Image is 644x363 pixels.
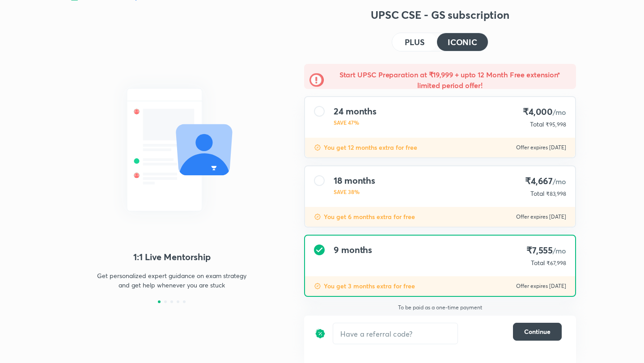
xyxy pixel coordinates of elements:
p: Offer expires [DATE] [516,144,566,151]
h4: 1:1 Live Mentorship [68,250,275,264]
h4: ₹7,555 [526,245,566,257]
h4: ICONIC [448,38,477,46]
p: Get personalized expert guidance on exam strategy and get help whenever you are stuck [94,271,250,290]
h4: 18 months [334,175,375,186]
img: discount [314,283,321,290]
button: ICONIC [437,33,488,51]
h4: ₹4,667 [525,175,566,187]
p: You get 6 months extra for free [324,212,415,221]
p: Total [531,258,545,267]
p: Offer expires [DATE] [516,283,566,290]
p: Total [530,189,544,198]
span: Continue [524,327,551,336]
button: Continue [513,323,562,341]
p: Total [530,120,544,129]
img: discount [314,213,321,220]
img: discount [315,323,326,344]
p: SAVE 47% [334,118,377,127]
span: ₹67,998 [547,260,566,266]
h3: UPSC CSE - GS subscription [304,8,576,22]
p: To be paid as a one-time payment [297,304,583,311]
h4: PLUS [405,38,424,46]
p: You get 3 months extra for free [324,282,415,291]
img: - [309,73,324,87]
span: /mo [553,177,566,186]
h4: 9 months [334,245,372,255]
h4: ₹4,000 [523,106,566,118]
span: /mo [553,246,566,255]
img: LMP_066b47ebaa.svg [68,72,275,228]
img: discount [314,144,321,151]
button: PLUS [392,33,437,51]
h5: Start UPSC Preparation at ₹19,999 + upto 12 Month Free extension* limited period offer! [329,69,571,91]
p: Offer expires [DATE] [516,213,566,220]
span: ₹95,998 [546,121,566,128]
h4: 24 months [334,106,377,117]
span: ₹83,998 [546,190,566,197]
input: Have a referral code? [333,323,458,344]
span: /mo [553,107,566,117]
p: SAVE 38% [334,188,375,196]
p: You get 12 months extra for free [324,143,417,152]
